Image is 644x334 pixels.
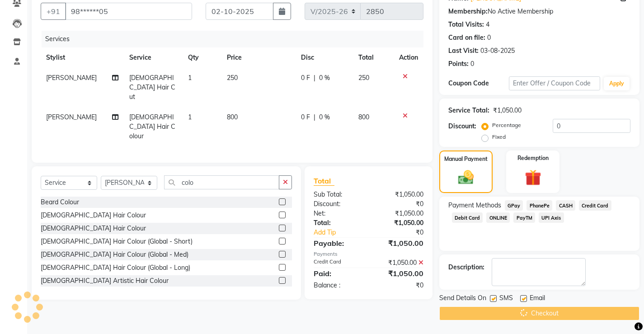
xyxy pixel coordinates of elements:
label: Percentage [492,121,521,129]
span: Send Details On [439,293,486,305]
input: Search or Scan [164,175,279,189]
div: 0 [470,59,474,69]
div: Discount: [448,122,476,131]
div: Paid: [307,268,368,279]
th: Action [394,47,423,68]
span: 1 [188,74,192,82]
span: 800 [358,113,369,121]
span: GPay [505,200,523,211]
th: Stylist [41,47,124,68]
span: Total [314,176,334,186]
div: ₹1,050.00 [368,218,430,228]
div: Payments [314,250,423,258]
div: [DEMOGRAPHIC_DATA] Hair Colour (Global - Med) [41,250,188,259]
span: 0 % [319,113,330,122]
span: PayTM [513,212,535,223]
div: Beard Colour [41,198,79,207]
div: 4 [486,20,489,29]
label: Redemption [517,154,549,162]
span: [PERSON_NAME] [46,113,97,121]
span: | [314,73,315,83]
div: Card on file: [448,33,485,42]
div: ₹1,050.00 [368,190,430,199]
div: Total Visits: [448,20,484,29]
button: +91 [41,3,66,20]
span: 0 F [301,113,310,122]
a: Add Tip [307,228,379,237]
span: 0 % [319,73,330,83]
div: No Active Membership [448,7,630,16]
img: _cash.svg [453,169,479,187]
div: [DEMOGRAPHIC_DATA] Hair Colour [41,224,146,233]
span: ONLINE [486,212,510,223]
div: ₹1,050.00 [493,106,522,115]
div: ₹0 [368,281,430,290]
span: 250 [358,74,369,82]
span: [DEMOGRAPHIC_DATA] Hair Colour [129,113,175,140]
span: 0 F [301,73,310,83]
div: Payable: [307,238,368,249]
span: 1 [188,113,192,121]
div: Points: [448,59,469,69]
div: [DEMOGRAPHIC_DATA] Hair Colour [41,211,146,220]
div: Service Total: [448,106,489,115]
span: Email [530,293,545,305]
div: Membership: [448,7,488,16]
div: Last Visit: [448,46,479,56]
div: Net: [307,209,368,218]
div: Sub Total: [307,190,368,199]
span: CASH [556,200,575,211]
div: Services [42,31,430,47]
span: [DEMOGRAPHIC_DATA] Hair Cut [129,74,175,101]
div: 0 [487,33,491,42]
label: Fixed [492,133,506,141]
div: 03-08-2025 [480,46,515,56]
th: Qty [183,47,222,68]
div: Description: [448,263,484,272]
div: Balance : [307,281,368,290]
div: Credit Card [307,258,368,268]
span: Payment Methods [448,201,501,210]
div: ₹1,050.00 [368,238,430,249]
th: Disc [296,47,353,68]
span: 250 [227,74,238,82]
span: UPI Axis [539,212,564,223]
div: Discount: [307,199,368,209]
label: Manual Payment [444,155,488,163]
th: Service [124,47,183,68]
div: ₹0 [368,199,430,209]
span: Debit Card [452,212,483,223]
input: Enter Offer / Coupon Code [509,76,600,90]
div: [DEMOGRAPHIC_DATA] Hair Colour (Global - Long) [41,263,190,273]
input: Search by Name/Mobile/Email/Code [65,3,192,20]
span: PhonePe [526,200,552,211]
span: SMS [499,293,513,305]
div: ₹1,050.00 [368,268,430,279]
span: Credit Card [579,200,611,211]
button: Apply [604,77,630,90]
div: Coupon Code [448,79,509,88]
div: ₹1,050.00 [368,258,430,268]
th: Price [221,47,295,68]
div: [DEMOGRAPHIC_DATA] Artistic Hair Colour [41,276,169,286]
span: [PERSON_NAME] [46,74,97,82]
div: [DEMOGRAPHIC_DATA] Hair Colour (Global - Short) [41,237,193,246]
span: 800 [227,113,238,121]
div: Total: [307,218,368,228]
img: _gift.svg [520,168,546,188]
div: ₹0 [379,228,430,237]
div: ₹1,050.00 [368,209,430,218]
th: Total [353,47,393,68]
span: | [314,113,315,122]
